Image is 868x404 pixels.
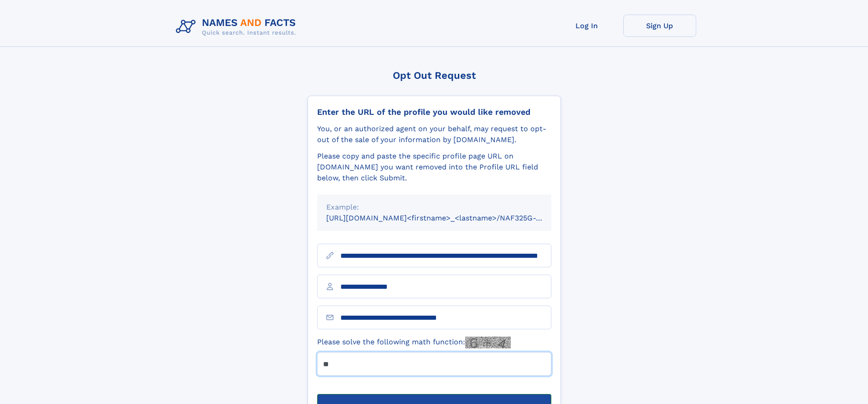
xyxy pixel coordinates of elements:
img: Logo Names and Facts [172,15,303,39]
a: Log In [550,15,623,37]
a: Sign Up [623,15,696,37]
div: Example: [326,202,542,213]
label: Please solve the following math function: [317,337,511,348]
div: Please copy and paste the specific profile page URL on [DOMAIN_NAME] you want removed into the Pr... [317,151,551,184]
small: [URL][DOMAIN_NAME]<firstname>_<lastname>/NAF325G-xxxxxxxx [326,214,569,222]
div: You, or an authorized agent on your behalf, may request to opt-out of the sale of your informatio... [317,123,551,145]
div: Enter the URL of the profile you would like removed [317,107,551,117]
div: Opt Out Request [308,70,561,81]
